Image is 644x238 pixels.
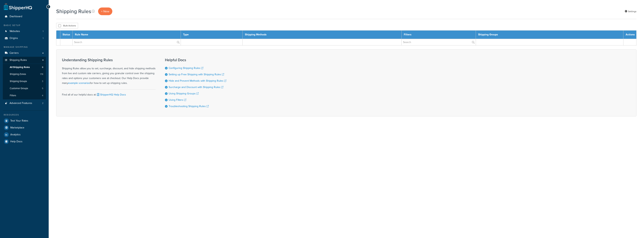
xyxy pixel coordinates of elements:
[101,9,109,13] span: + New
[401,31,476,39] th: Filters
[40,73,43,76] span: 178
[169,85,223,89] a: Surcharge and Discount with Shipping Rules
[3,85,46,92] li: Customer Groups
[181,31,243,39] th: Type
[3,113,46,116] div: Resources
[10,119,28,122] span: Test Your Rates
[10,126,24,129] span: Marketplace
[165,58,226,62] h3: Helpful Docs
[169,92,199,95] a: Using Shipping Groups
[3,35,46,42] li: Origins
[10,51,19,55] span: Carriers
[73,31,181,39] th: Rule Name
[3,92,46,99] a: Filters 4
[10,94,16,97] span: Filters
[169,66,203,70] a: Configuring Shipping Rules
[10,73,26,76] span: Shipping Zones
[3,28,46,35] a: Websites 1
[43,30,43,33] span: 1
[68,81,90,85] a: example scenarios
[3,131,46,138] a: Analytics
[56,8,91,15] h1: Shipping Rules
[3,13,46,20] a: Dashboard
[62,58,156,62] h3: Understanding Shipping Rules
[3,117,46,124] a: Test Your Rates
[62,89,156,97] div: Find all of our helpful docs at:
[10,80,27,83] span: Shipping Groups
[42,66,43,69] span: 8
[98,7,112,15] a: + New
[10,133,21,136] span: Analytics
[3,78,46,85] li: Shipping Groups
[56,23,78,28] button: Bulk Actions
[3,92,46,99] li: Filters
[3,71,46,78] a: Shipping Zones 178
[3,28,46,35] li: Websites
[10,59,27,62] span: Shipping Rules
[3,100,46,107] li: Advanced Features
[3,124,46,131] a: Marketplace
[10,87,28,90] span: Customer Groups
[169,104,209,108] a: Troubleshooting Shipping Rules
[3,138,46,145] a: Help Docs
[169,79,226,83] a: Hide and Prevent Methods with Shipping Rules
[96,93,126,97] a: ShipperHQ Help Docs
[60,31,73,39] th: Status
[3,78,46,85] a: Shipping Groups 3
[73,39,181,45] input: Search
[10,66,30,69] span: All Shipping Rules
[3,46,46,49] div: Manage Shipping
[3,50,46,57] a: Carriers
[3,85,46,92] a: Customer Groups 5
[3,71,46,78] li: Shipping Zones
[42,87,43,90] span: 5
[42,102,43,105] span: 2
[10,30,20,33] span: Websites
[4,3,32,10] a: ShipperHQ Home
[10,15,22,18] span: Dashboard
[3,57,46,64] a: Shipping Rules
[476,31,623,39] th: Shipping Groups
[3,64,46,71] a: All Shipping Rules 8
[10,140,22,143] span: Help Docs
[402,39,476,45] input: Search
[243,31,401,39] th: Shipping Methods
[43,37,43,40] span: 1
[10,37,18,40] span: Origins
[169,98,186,102] a: Using Filters
[625,9,637,14] a: Settings
[169,72,224,76] a: Setting up Free Shipping with Shipping Rules
[3,57,46,99] li: Shipping Rules
[3,100,46,107] a: Advanced Features 2
[3,35,46,42] a: Origins 1
[62,58,156,86] div: Shipping Rules allow you to set, surcharge, discount, and hide shipping methods from live and cus...
[623,31,637,39] th: Actions
[3,64,46,71] li: All Shipping Rules
[3,24,46,27] div: Basic Setup
[42,80,43,83] span: 3
[10,102,32,105] span: Advanced Features
[42,94,43,97] span: 4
